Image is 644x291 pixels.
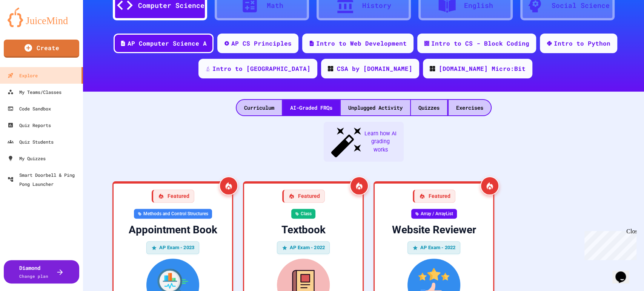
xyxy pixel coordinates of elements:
div: Computer Science [138,0,204,11]
div: AP CS Principles [231,39,292,48]
div: My Quizzes [8,154,46,163]
div: Chat with us now!Close [3,3,52,48]
div: English [464,0,493,11]
div: Curriculum [237,100,282,115]
div: Website Reviewer [381,223,487,237]
div: Quizzes [411,100,447,115]
div: AP Computer Science A [128,39,207,48]
div: History [362,0,391,11]
div: Methods and Control Structures [134,209,212,219]
div: [DOMAIN_NAME] Micro:Bit [439,64,526,73]
div: Featured [282,190,325,203]
span: Learn how AI grading works [364,130,398,154]
div: Diamond [19,264,48,280]
div: Featured [152,190,194,203]
iframe: chat widget [581,228,636,260]
div: Featured [413,190,455,203]
iframe: chat widget [612,261,636,283]
img: CODE_logo_RGB.png [328,66,333,71]
div: CSA by [DOMAIN_NAME] [337,64,412,73]
span: Change plan [19,273,48,279]
div: Array / ArrayList [411,209,457,219]
img: logo-orange.svg [8,8,75,27]
div: Social Science [552,0,610,11]
div: Intro to [GEOGRAPHIC_DATA] [212,64,310,73]
div: Appointment Book [120,223,226,237]
a: Create [4,40,79,58]
div: AP Exam - 2022 [277,241,330,254]
div: Unplugged Activity [341,100,410,115]
div: Quiz Students [8,137,54,146]
div: Quiz Reports [8,121,51,130]
div: AP Exam - 2022 [407,241,460,254]
img: CODE_logo_RGB.png [430,66,435,71]
div: AP Exam - 2023 [146,241,199,254]
div: Textbook [250,223,357,237]
div: Math [267,0,283,11]
div: My Teams/Classes [8,87,61,96]
div: Intro to Python [554,39,610,48]
div: Explore [8,71,38,80]
div: Exercises [449,100,491,115]
div: Smart Doorbell & Ping Pong Launcher [8,170,80,188]
div: Class [291,209,315,219]
div: Intro to CS - Block Coding [431,39,529,48]
div: Code Sandbox [8,104,51,113]
div: Intro to Web Development [316,39,407,48]
button: DiamondChange plan [4,260,79,283]
div: AI-Graded FRQs [283,100,340,115]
